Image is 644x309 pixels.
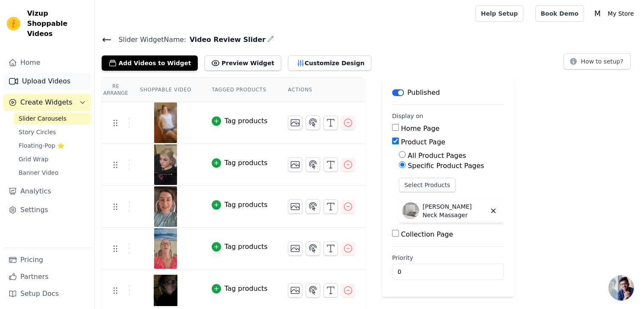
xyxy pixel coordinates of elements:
button: Change Thumbnail [288,241,302,256]
img: vizup-images-f7a1.png [154,144,177,185]
a: Pricing [3,251,91,268]
button: Preview Widget [205,55,281,71]
button: Tag products [212,242,268,252]
button: Tag products [212,284,268,294]
a: Banner Video [14,167,91,179]
a: Grid Wrap [14,153,91,165]
a: Settings [3,201,91,218]
button: How to setup? [564,53,630,69]
img: Vizup [7,17,20,30]
a: Home [3,54,91,71]
div: Tag products [224,158,268,168]
span: Grid Wrap [19,155,48,163]
label: Collection Page [401,230,453,238]
div: Tag products [224,242,268,252]
button: Create Widgets [3,94,91,111]
p: Published [407,88,440,98]
div: Tag products [224,200,268,210]
a: Book Demo [535,6,584,22]
button: Change Thumbnail [288,283,302,298]
button: Select Products [399,178,456,192]
span: Slider Widget Name: [112,35,186,45]
button: Change Thumbnail [288,116,302,130]
span: Floating-Pop ⭐ [19,141,64,150]
th: Re Arrange [102,78,130,102]
div: Edit Name [267,34,274,45]
a: Partners [3,268,91,285]
img: vizup-images-2442.png [154,228,177,269]
button: Change Thumbnail [288,199,302,214]
button: Customize Design [288,55,371,71]
button: Add Videos to Widget [102,55,198,71]
button: Change Thumbnail [288,157,302,172]
text: M [594,9,601,18]
a: Slider Carousels [14,113,91,124]
button: Tag products [212,158,268,168]
div: Tag products [224,116,268,126]
a: How to setup? [564,59,630,67]
span: Banner Video [19,168,58,177]
div: Tag products [224,284,268,294]
button: Tag products [212,116,268,126]
span: Create Widgets [20,97,72,108]
span: Slider Carousels [19,114,66,123]
label: All Product Pages [408,152,466,160]
th: Shoppable Video [130,78,201,102]
span: Story Circles [19,128,56,136]
a: Analytics [3,183,91,200]
legend: Display on [392,112,423,120]
img: Noémia Neck Massager [402,202,419,219]
th: Tagged Products [202,78,278,102]
label: Home Page [401,124,439,132]
img: vizup-images-8b22.png [154,186,177,227]
a: Open chat [608,275,634,301]
label: Priority [392,254,504,262]
a: Setup Docs [3,285,91,302]
a: Help Setup [475,6,523,22]
a: Story Circles [14,126,91,138]
label: Product Page [401,138,445,146]
p: [PERSON_NAME] Neck Massager [423,202,486,219]
a: Floating-Pop ⭐ [14,140,91,152]
button: Delete widget [486,204,500,218]
span: Video Review Slider [186,35,265,45]
span: Vizup Shoppable Videos [27,8,88,39]
a: Upload Videos [3,73,91,90]
img: vizup-images-28d6.png [154,102,177,143]
button: M My Store [591,6,637,21]
p: My Store [604,6,637,21]
button: Tag products [212,200,268,210]
label: Specific Product Pages [408,162,484,170]
th: Actions [278,78,365,102]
